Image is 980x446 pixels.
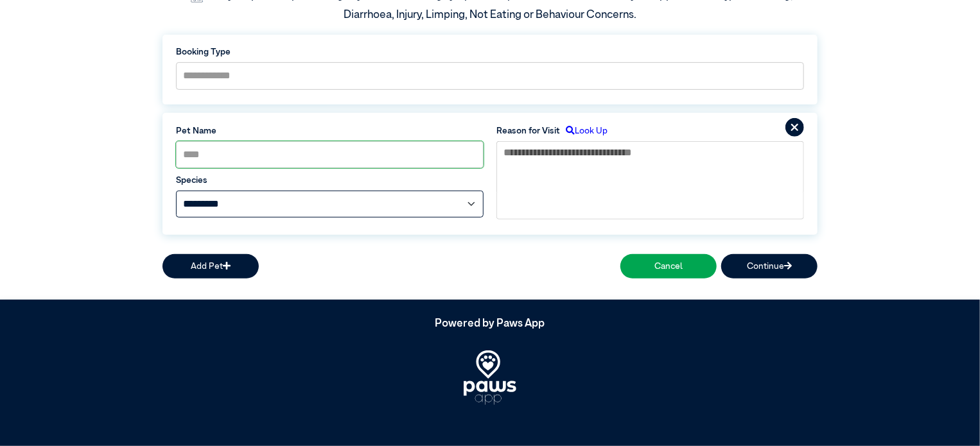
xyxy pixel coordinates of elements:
button: Continue [721,254,818,278]
h5: Powered by Paws App [162,318,818,330]
label: Look Up [560,124,608,137]
label: Pet Name [176,124,484,137]
img: PawsApp [464,350,516,405]
button: Cancel [620,254,717,278]
label: Booking Type [176,46,804,58]
button: Add Pet [162,254,259,278]
label: Species [176,174,484,187]
label: Reason for Visit [496,124,560,137]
